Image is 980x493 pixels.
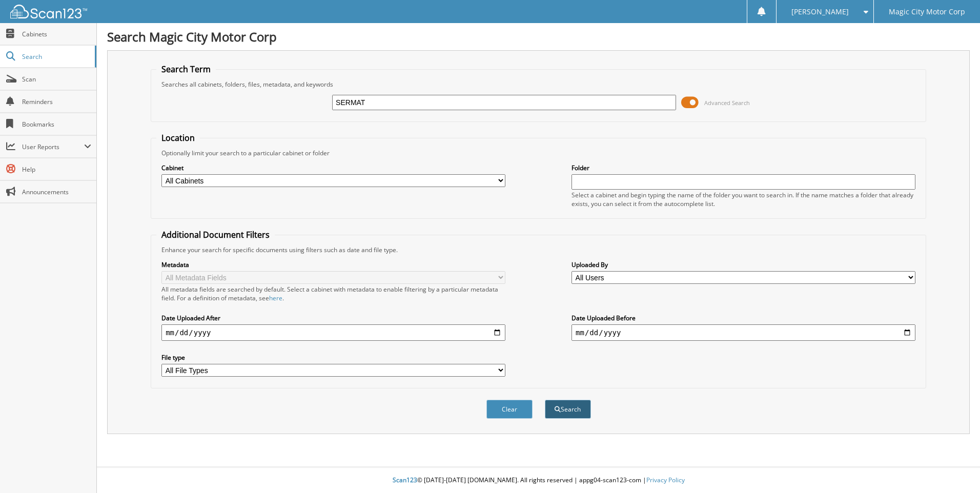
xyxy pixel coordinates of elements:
a: here [269,294,282,302]
legend: Search Term [156,64,216,75]
iframe: Chat Widget [929,444,980,493]
span: Advanced Search [704,99,750,107]
span: User Reports [22,142,84,151]
div: Select a cabinet and begin typing the name of the folder you want to search in. If the name match... [571,191,915,208]
span: Magic City Motor Corp [889,9,965,15]
label: File type [161,353,505,362]
span: Scan123 [393,476,417,484]
div: Searches all cabinets, folders, files, metadata, and keywords [156,80,921,89]
div: Optionally limit your search to a particular cabinet or folder [156,149,921,157]
span: Reminders [22,97,91,106]
legend: Additional Document Filters [156,229,275,240]
span: Announcements [22,188,91,196]
label: Uploaded By [571,260,915,269]
label: Cabinet [161,163,505,172]
div: © [DATE]-[DATE] [DOMAIN_NAME]. All rights reserved | appg04-scan123-com | [97,468,980,493]
input: start [161,324,505,341]
button: Search [545,400,591,419]
label: Folder [571,163,915,172]
div: All metadata fields are searched by default. Select a cabinet with metadata to enable filtering b... [161,285,505,302]
img: scan123-logo-white.svg [10,5,87,18]
legend: Location [156,132,200,143]
input: end [571,324,915,341]
div: Enhance your search for specific documents using filters such as date and file type. [156,245,921,254]
label: Metadata [161,260,505,269]
span: Help [22,165,91,174]
h1: Search Magic City Motor Corp [107,28,970,45]
button: Clear [486,400,533,419]
span: Cabinets [22,30,91,38]
label: Date Uploaded Before [571,314,915,322]
span: [PERSON_NAME] [791,9,849,15]
span: Scan [22,75,91,84]
span: Bookmarks [22,120,91,129]
a: Privacy Policy [646,476,685,484]
label: Date Uploaded After [161,314,505,322]
span: Search [22,52,90,61]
